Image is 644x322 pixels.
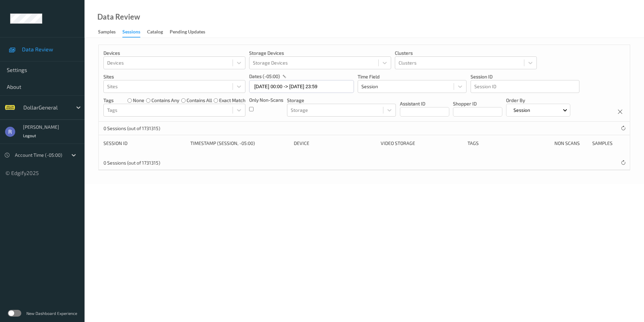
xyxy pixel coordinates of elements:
a: Catalog [147,27,170,37]
div: Pending Updates [170,28,205,37]
div: Device [294,140,376,147]
p: Devices [103,50,245,56]
p: 0 Sessions (out of 1731315) [103,125,160,132]
a: Samples [98,27,122,37]
div: Non Scans [554,140,587,147]
p: Storage [287,97,396,104]
p: 0 Sessions (out of 1731315) [103,159,160,166]
div: Catalog [147,28,163,37]
label: exact match [219,97,245,104]
div: Samples [98,28,116,37]
div: Sessions [122,28,140,38]
p: Only Non-Scans [249,97,283,103]
p: Tags [103,97,114,104]
p: Time Field [358,73,467,80]
a: Sessions [122,27,147,38]
p: Order By [506,97,571,104]
label: contains any [151,97,179,104]
label: none [133,97,144,104]
div: Tags [468,140,550,147]
p: dates (-05:00) [249,73,280,80]
label: contains all [187,97,212,104]
p: Shopper ID [453,100,502,107]
div: Samples [592,140,625,147]
p: Sites [103,73,245,80]
p: Session [511,107,532,114]
p: Assistant ID [400,100,449,107]
div: Data Review [97,14,140,20]
p: Session ID [471,73,579,80]
a: Pending Updates [170,27,212,37]
p: Clusters [395,50,537,56]
div: Video Storage [381,140,463,147]
div: Timestamp (Session, -05:00) [190,140,289,147]
p: Storage Devices [249,50,391,56]
div: Session ID [103,140,186,147]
